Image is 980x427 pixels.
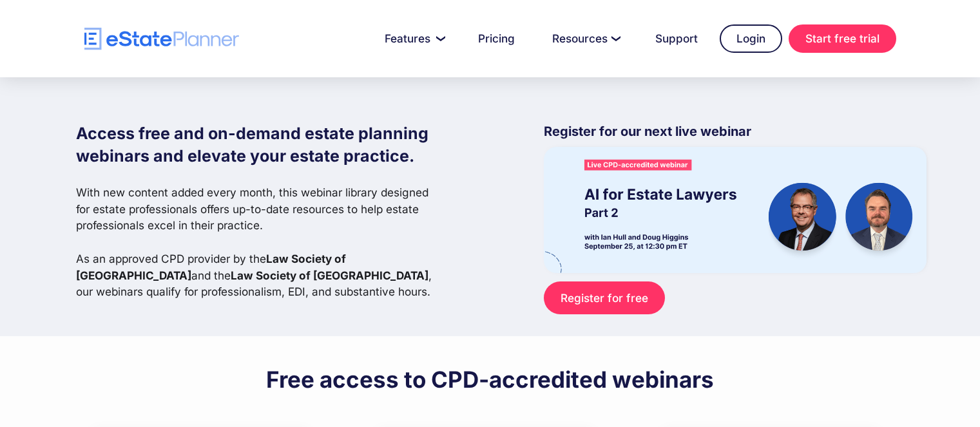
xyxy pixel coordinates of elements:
[544,281,664,314] a: Register for free
[76,184,442,300] p: With new content added every month, this webinar library designed for estate professionals offers...
[369,26,456,52] a: Features
[84,28,239,50] a: home
[231,269,428,282] strong: Law Society of [GEOGRAPHIC_DATA]
[76,252,346,282] strong: Law Society of [GEOGRAPHIC_DATA]
[537,26,633,52] a: Resources
[76,122,442,167] h1: Access free and on-demand estate planning webinars and elevate your estate practice.
[463,26,530,52] a: Pricing
[720,24,782,53] a: Login
[266,365,714,394] h2: Free access to CPD-accredited webinars
[544,147,927,272] img: eState Academy webinar
[544,122,927,147] p: Register for our next live webinar
[789,24,896,53] a: Start free trial
[640,26,713,52] a: Support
